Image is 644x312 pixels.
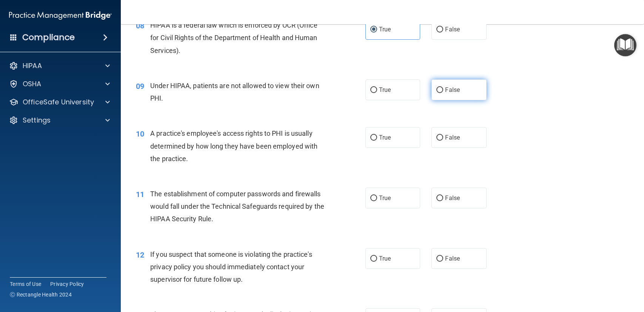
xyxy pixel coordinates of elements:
[370,135,377,141] input: True
[445,194,460,202] span: False
[436,196,443,201] input: False
[136,190,144,199] span: 11
[23,98,94,107] p: OfficeSafe University
[9,8,112,23] img: PMB logo
[22,32,75,43] h4: Compliance
[150,190,324,223] span: The establishment of computer passwords and firewalls would fall under the Technical Safeguards r...
[370,256,377,262] input: True
[50,280,84,288] a: Privacy Policy
[9,61,110,70] a: HIPAA
[379,86,391,93] span: True
[370,196,377,201] input: True
[379,255,391,262] span: True
[150,82,319,102] span: Under HIPAA, patients are not allowed to view their own PHI.
[370,27,377,33] input: True
[23,61,42,70] p: HIPAA
[136,129,144,138] span: 10
[10,280,41,288] a: Terms of Use
[436,135,443,141] input: False
[9,79,110,88] a: OSHA
[379,26,391,33] span: True
[150,129,317,162] span: A practice's employee's access rights to PHI is usually determined by how long they have been emp...
[23,116,51,125] p: Settings
[445,86,460,93] span: False
[445,134,460,141] span: False
[436,27,443,33] input: False
[9,98,110,107] a: OfficeSafe University
[445,255,460,262] span: False
[10,291,72,298] span: Ⓒ Rectangle Health 2024
[379,134,391,141] span: True
[614,34,636,56] button: Open Resource Center
[23,79,42,88] p: OSHA
[136,82,144,91] span: 09
[379,194,391,202] span: True
[370,87,377,93] input: True
[136,250,144,259] span: 12
[9,116,110,125] a: Settings
[136,21,144,30] span: 08
[150,250,312,283] span: If you suspect that someone is violating the practice's privacy policy you should immediately con...
[436,256,443,262] input: False
[436,87,443,93] input: False
[445,26,460,33] span: False
[150,21,317,54] span: HIPAA is a federal law which is enforced by OCR (Office for Civil Rights of the Department of Hea...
